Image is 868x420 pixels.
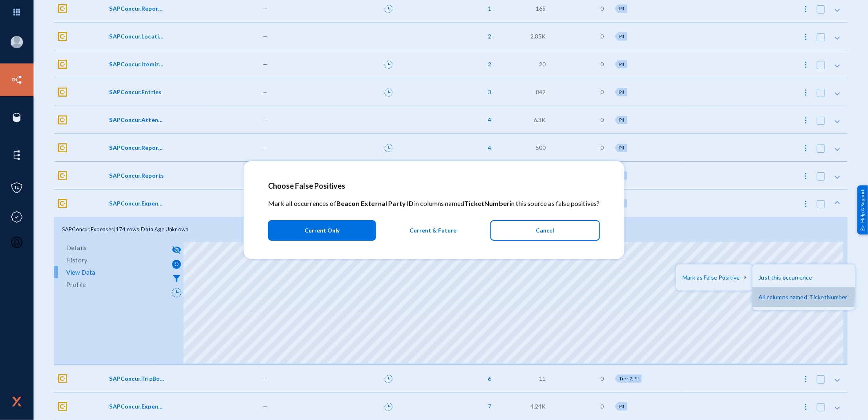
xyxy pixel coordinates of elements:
span: TicketNumber [464,199,510,207]
span: Cancel [536,224,554,237]
span: Current & Future [410,223,457,238]
p: Mark all occurrences of in columns named in this source as false positives? [268,199,600,208]
button: Cancel [490,220,600,241]
button: Current Only [268,220,376,241]
h2: Choose False Positives [268,181,600,190]
button: Current & Future [379,220,487,241]
span: Current Only [304,223,340,238]
span: Beacon External Party ID [336,199,414,207]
